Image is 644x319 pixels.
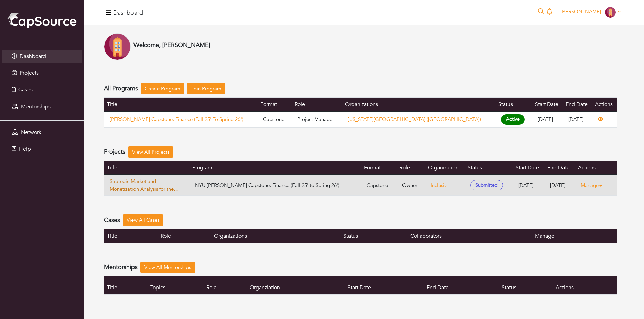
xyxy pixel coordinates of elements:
[141,83,184,95] a: Create Program
[128,146,173,158] a: View All Projects
[292,98,342,112] th: Role
[20,69,39,77] span: Projects
[211,229,341,243] th: Organizations
[104,85,138,92] h4: All Programs
[2,66,82,80] a: Projects
[465,161,513,175] th: Status
[104,98,258,112] th: Title
[361,161,397,175] th: Format
[361,175,397,196] td: Capstone
[545,161,575,175] th: End Date
[21,129,41,136] span: Network
[499,276,553,295] th: Status
[104,229,158,243] th: Title
[292,111,342,127] td: Project Manager
[104,276,148,295] th: Title
[532,229,617,243] th: Manage
[258,98,292,112] th: Format
[2,142,82,156] a: Help
[204,276,247,295] th: Role
[545,175,575,196] td: [DATE]
[2,100,82,113] a: Mentorships
[20,53,46,60] span: Dashboard
[190,161,361,175] th: Program
[2,50,82,63] a: Dashboard
[123,214,163,226] a: View All Cases
[532,111,563,127] td: [DATE]
[2,126,82,139] a: Network
[532,98,563,112] th: Start Date
[408,229,532,243] th: Collaborators
[113,9,143,17] h4: Dashboard
[190,175,361,196] td: NYU [PERSON_NAME] Capstone: Finance (Fall 25' to Spring 26')
[563,111,592,127] td: [DATE]
[397,161,425,175] th: Role
[563,98,592,112] th: End Date
[561,8,601,15] span: [PERSON_NAME]
[581,179,607,192] a: Manage
[513,161,545,175] th: Start Date
[575,161,617,175] th: Actions
[342,98,495,112] th: Organizations
[496,98,532,112] th: Status
[18,86,33,93] span: Cases
[470,180,503,190] span: Submitted
[104,148,125,156] h4: Projects
[133,42,210,49] h4: Welcome, [PERSON_NAME]
[247,276,345,295] th: Organziation
[341,229,408,243] th: Status
[148,276,204,295] th: Topics
[258,111,292,127] td: Capstone
[605,7,616,18] img: Company-Icon-7f8a26afd1715722aa5ae9dc11300c11ceeb4d32eda0db0d61c21d11b95ecac6.png
[345,276,424,295] th: Start Date
[424,276,499,295] th: End Date
[553,276,617,295] th: Actions
[7,12,77,29] img: cap_logo.png
[431,182,447,189] a: Inclusiv
[501,114,525,125] span: Active
[513,175,545,196] td: [DATE]
[397,175,425,196] td: Owner
[104,217,120,224] h4: Cases
[2,83,82,97] a: Cases
[348,116,481,123] a: [US_STATE][GEOGRAPHIC_DATA] ([GEOGRAPHIC_DATA])
[558,8,624,15] a: [PERSON_NAME]
[158,229,211,243] th: Role
[110,116,252,123] a: [PERSON_NAME] Capstone: Finance (Fall 25' To Spring 26')
[425,161,465,175] th: Organization
[187,83,225,95] a: Join Program
[104,33,131,60] img: Company-Icon-7f8a26afd1715722aa5ae9dc11300c11ceeb4d32eda0db0d61c21d11b95ecac6.png
[21,103,51,110] span: Mentorships
[592,98,617,112] th: Actions
[104,161,190,175] th: Title
[110,178,184,193] a: Strategic Market and Monetization Analysis for the Financial Inclusion Data Analytics Platform (F...
[140,262,195,273] a: View All Mentorships
[104,264,138,271] h4: Mentorships
[19,145,31,153] span: Help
